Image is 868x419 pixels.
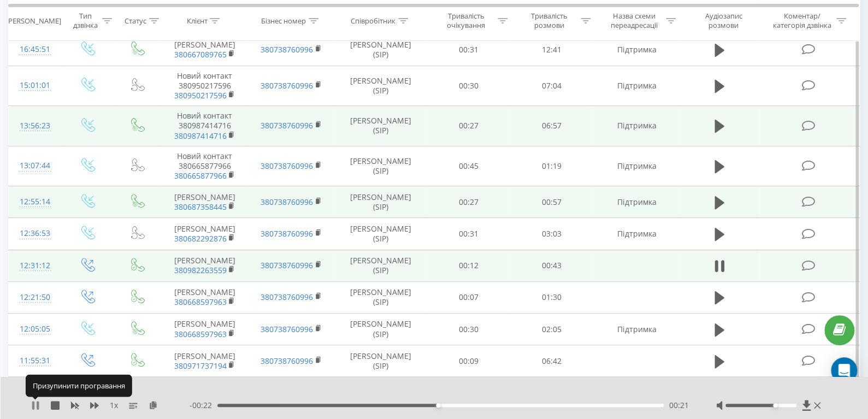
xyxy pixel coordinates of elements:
[261,120,313,131] a: 380738760996
[334,106,427,146] td: [PERSON_NAME] (SIP)
[334,66,427,106] td: [PERSON_NAME] (SIP)
[593,218,680,250] td: Підтримка
[261,260,313,270] a: 380738760996
[261,16,306,25] div: Бізнес номер
[174,170,226,181] a: 380665877966
[334,250,427,281] td: [PERSON_NAME] (SIP)
[427,218,510,250] td: 00:31
[20,223,51,244] div: 12:36:53
[520,11,578,30] div: Тривалість розмови
[20,115,51,137] div: 13:56:23
[174,90,226,101] a: 380950217596
[510,345,593,377] td: 06:42
[110,400,118,411] span: 1 x
[510,186,593,218] td: 00:57
[334,34,427,66] td: [PERSON_NAME] (SIP)
[427,186,510,218] td: 00:27
[261,161,313,171] a: 380738760996
[427,66,510,106] td: 00:30
[161,34,247,66] td: [PERSON_NAME]
[26,375,132,397] div: Призупинити програвання
[261,228,313,239] a: 380738760996
[510,314,593,345] td: 02:05
[334,345,427,377] td: [PERSON_NAME] (SIP)
[593,146,680,186] td: Підтримка
[261,197,313,207] a: 380738760996
[161,106,247,146] td: Новий контакт 380987414716
[261,356,313,366] a: 380738760996
[6,16,61,25] div: [PERSON_NAME]
[20,287,51,308] div: 12:21:50
[174,297,226,307] a: 380668597963
[161,218,247,250] td: [PERSON_NAME]
[510,218,593,250] td: 03:03
[174,361,226,371] a: 380971737194
[334,186,427,218] td: [PERSON_NAME] (SIP)
[427,345,510,377] td: 00:09
[20,318,51,340] div: 12:05:05
[427,146,510,186] td: 00:45
[605,11,663,30] div: Назва схеми переадресації
[125,16,146,25] div: Статус
[20,75,51,96] div: 15:01:01
[261,44,313,55] a: 380738760996
[593,314,680,345] td: Підтримка
[593,186,680,218] td: Підтримка
[20,350,51,371] div: 11:55:31
[593,66,680,106] td: Підтримка
[351,16,395,25] div: Співробітник
[174,329,226,339] a: 380668597963
[186,16,207,25] div: Клієнт
[20,255,51,276] div: 12:31:12
[427,281,510,313] td: 00:07
[174,265,226,275] a: 380982263559
[161,345,247,377] td: [PERSON_NAME]
[174,131,226,141] a: 380987414716
[334,218,427,250] td: [PERSON_NAME] (SIP)
[161,146,247,186] td: Новий контакт 380665877966
[510,281,593,313] td: 01:30
[174,49,226,60] a: 380667089765
[427,34,510,66] td: 00:31
[831,357,857,383] div: Open Intercom Messenger
[190,400,217,411] span: - 00:22
[174,202,226,212] a: 380687358445
[334,281,427,313] td: [PERSON_NAME] (SIP)
[427,314,510,345] td: 00:30
[72,11,99,30] div: Тип дзвінка
[161,281,247,313] td: [PERSON_NAME]
[510,66,593,106] td: 07:04
[770,11,834,30] div: Коментар/категорія дзвінка
[261,324,313,334] a: 380738760996
[510,250,593,281] td: 00:43
[669,400,689,411] span: 00:21
[437,11,495,30] div: Тривалість очікування
[174,233,226,244] a: 380682292876
[510,146,593,186] td: 01:19
[161,250,247,281] td: [PERSON_NAME]
[161,186,247,218] td: [PERSON_NAME]
[510,106,593,146] td: 06:57
[20,155,51,176] div: 13:07:44
[593,106,680,146] td: Підтримка
[161,314,247,345] td: [PERSON_NAME]
[427,106,510,146] td: 00:27
[261,292,313,302] a: 380738760996
[261,80,313,91] a: 380738760996
[334,146,427,186] td: [PERSON_NAME] (SIP)
[20,191,51,213] div: 12:55:14
[436,403,440,408] div: Accessibility label
[510,34,593,66] td: 12:41
[427,250,510,281] td: 00:12
[690,11,757,30] div: Аудіозапис розмови
[773,403,777,408] div: Accessibility label
[334,314,427,345] td: [PERSON_NAME] (SIP)
[593,34,680,66] td: Підтримка
[20,39,51,60] div: 16:45:51
[161,66,247,106] td: Новий контакт 380950217596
